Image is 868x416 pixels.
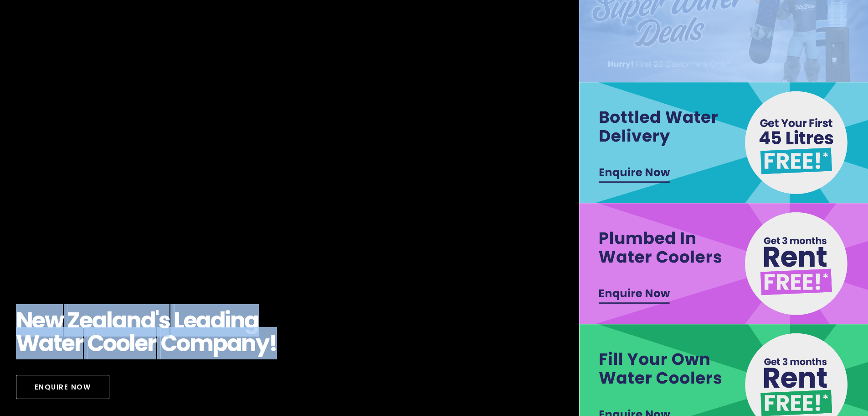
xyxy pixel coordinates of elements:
[176,332,190,355] span: o
[141,309,155,332] span: d
[160,332,177,355] span: C
[62,332,74,355] span: e
[74,332,83,355] span: r
[174,309,184,332] span: L
[196,309,211,332] span: a
[147,332,156,355] span: r
[106,309,112,332] span: l
[112,309,127,332] span: a
[241,332,256,355] span: n
[103,332,116,355] span: o
[212,332,227,355] span: p
[269,332,277,355] span: !
[184,309,196,332] span: e
[53,332,62,355] span: t
[808,356,855,403] iframe: Chatbot
[159,309,170,332] span: s
[92,309,107,332] span: a
[45,309,63,332] span: w
[155,309,159,332] span: '
[39,332,53,355] span: a
[227,332,241,355] span: a
[16,332,39,355] span: W
[135,332,148,355] span: e
[256,332,269,355] span: y
[67,309,80,332] span: Z
[126,309,141,332] span: n
[87,332,103,355] span: C
[230,309,245,332] span: n
[79,309,92,332] span: e
[211,309,225,332] span: d
[244,309,259,332] span: g
[190,332,213,355] span: m
[116,332,129,355] span: o
[16,375,110,399] a: Enquire Now
[32,309,45,332] span: e
[16,309,32,332] span: N
[225,309,230,332] span: i
[129,332,135,355] span: l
